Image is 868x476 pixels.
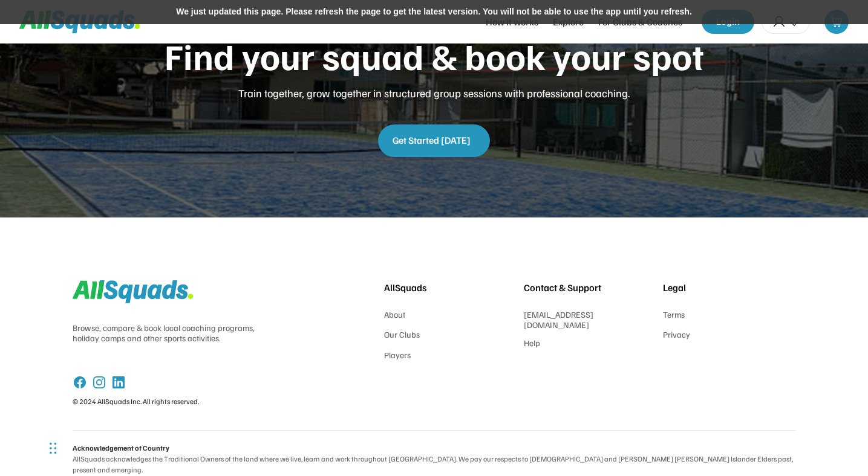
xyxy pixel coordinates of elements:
div: AllSquads [384,280,426,295]
div: [EMAIL_ADDRESS][DOMAIN_NAME] [524,309,656,330]
a: Help [524,338,540,349]
div: © 2024 AllSquads Inc. All rights reserved. [73,397,199,406]
a: About [384,309,405,320]
div: Legal [663,280,686,295]
span: Get Started [DATE] [393,134,471,146]
a: Privacy [663,329,690,340]
div: Train together, grow together in structured group sessions with professional coaching. [96,86,773,100]
a: Our Clubs [384,329,420,340]
div: Acknowledgement of Country [73,443,169,454]
div: Find your squad & book your spot [165,35,704,77]
a: Players [384,350,411,361]
div: Browse, compare & book local coaching programs, holiday camps and other sports activities. [73,323,255,344]
a: Terms [663,309,685,320]
div: AllSquads acknowledges the Traditional Owners of the land where we live, learn and work throughou... [73,454,795,475]
button: Get Started [DATE] [378,124,490,157]
div: Contact & Support [524,280,656,295]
